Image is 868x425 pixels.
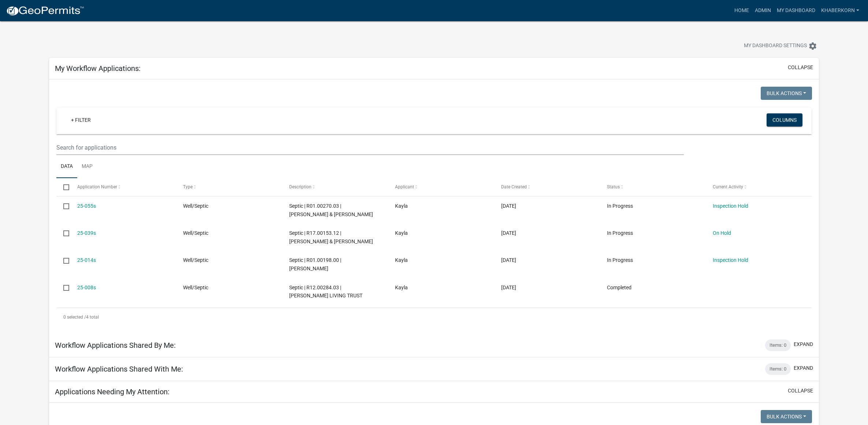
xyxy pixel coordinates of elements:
datatable-header-cell: Application Number [70,178,176,196]
button: Columns [767,113,802,127]
datatable-header-cell: Description [282,178,388,196]
span: In Progress [607,203,633,209]
a: + Filter [65,113,97,127]
a: On Hold [713,230,731,236]
div: collapse [49,79,819,333]
span: Kayla [395,257,408,263]
i: settings [808,42,817,50]
div: 4 total [56,308,812,326]
button: Bulk Actions [761,410,812,423]
span: Well/Septic [183,203,208,209]
span: Septic | R17.00153.12 | RUSSELL & ASHLEY RILEY [289,230,373,244]
h5: Workflow Applications Shared With Me: [55,365,183,373]
h5: Applications Needing My Attention: [55,387,169,396]
span: Applicant [395,184,414,189]
button: My Dashboard Settingssettings [738,39,823,53]
span: Well/Septic [183,257,208,263]
a: 25-055s [77,203,96,209]
span: Kayla [395,230,408,236]
a: Inspection Hold [713,257,748,263]
button: collapse [788,64,813,71]
input: Search for applications [56,140,684,155]
div: Items: 0 [765,339,791,351]
datatable-header-cell: Current Activity [706,178,812,196]
span: Type [183,184,193,189]
span: 09/30/2025 [501,203,516,209]
span: Description [289,184,312,189]
span: 05/23/2025 [501,257,516,263]
a: Map [77,155,97,178]
span: Well/Septic [183,285,208,290]
a: 25-039s [77,230,96,236]
button: collapse [788,387,813,395]
span: Kayla [395,203,408,209]
datatable-header-cell: Select [56,178,70,196]
span: Application Number [77,184,117,189]
h5: My Workflow Applications: [55,64,141,73]
a: Data [56,155,77,178]
div: Items: 0 [765,363,791,375]
span: In Progress [607,257,633,263]
span: Status [607,184,620,189]
datatable-header-cell: Type [176,178,282,196]
h5: Workflow Applications Shared By Me: [55,341,176,350]
a: 25-008s [77,285,96,290]
span: 0 selected / [63,315,86,320]
datatable-header-cell: Status [600,178,706,196]
span: Well/Septic [183,230,208,236]
span: Date Created [501,184,527,189]
span: Completed [607,285,632,290]
span: In Progress [607,230,633,236]
a: 25-014s [77,257,96,263]
button: expand [794,341,813,348]
a: Home [731,4,752,18]
a: khaberkorn [818,4,862,18]
span: Septic | R12.00284.03 | DONDLINGER LIVING TRUST [289,285,362,299]
datatable-header-cell: Date Created [494,178,600,196]
a: Admin [752,4,774,18]
button: expand [794,364,813,372]
a: Inspection Hold [713,203,748,209]
datatable-header-cell: Applicant [388,178,494,196]
a: My Dashboard [774,4,818,18]
span: Kayla [395,285,408,290]
span: Current Activity [713,184,743,189]
span: 08/08/2025 [501,230,516,236]
span: 05/01/2025 [501,285,516,290]
button: Bulk Actions [761,87,812,100]
span: My Dashboard Settings [744,42,807,50]
span: Septic | R01.00270.03 | MICHAL S & ALYSON D ALBERS [289,203,373,217]
span: Septic | R01.00198.00 | LLOYD A BUDENSIEK [289,257,341,271]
